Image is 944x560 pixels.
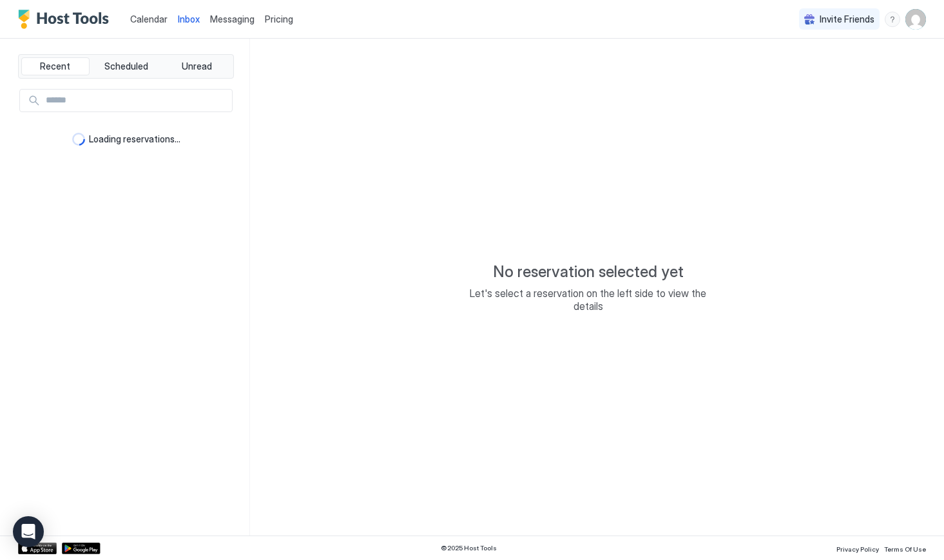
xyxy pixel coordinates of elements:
a: Privacy Policy [836,541,879,555]
span: Scheduled [104,61,148,72]
span: Recent [40,61,70,72]
span: Unread [182,61,212,72]
a: Terms Of Use [884,541,926,555]
span: Privacy Policy [836,545,879,553]
a: Calendar [130,12,168,26]
button: Unread [162,57,231,75]
button: Recent [21,57,90,75]
div: tab-group [18,54,234,79]
button: Scheduled [92,57,160,75]
div: User profile [905,9,926,30]
span: Loading reservations... [89,133,180,145]
span: Let's select a reservation on the left side to view the details [459,287,717,313]
span: No reservation selected yet [493,262,684,282]
span: Messaging [210,14,255,24]
a: Host Tools Logo [18,10,115,29]
input: Input Field [41,90,232,111]
a: Google Play Store [62,543,101,554]
span: Inbox [178,14,200,24]
span: Terms Of Use [884,545,926,553]
span: © 2025 Host Tools [441,544,497,552]
div: Open Intercom Messenger [13,516,44,547]
a: App Store [18,543,57,554]
a: Messaging [210,12,255,26]
a: Inbox [178,12,200,26]
span: Calendar [130,14,168,24]
div: menu [885,12,900,27]
span: Pricing [265,14,293,25]
span: Invite Friends [820,14,874,25]
div: loading [72,133,85,146]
